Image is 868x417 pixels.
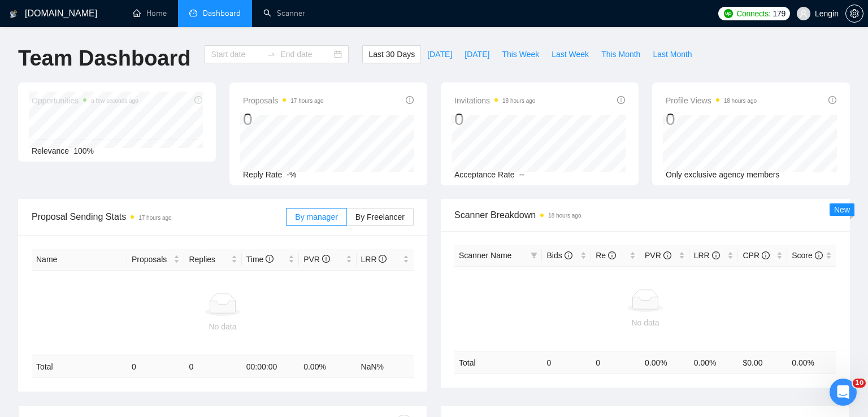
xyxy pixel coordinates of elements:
[454,170,515,179] span: Acceptance Rate
[427,48,452,60] span: [DATE]
[645,251,671,260] span: PVR
[242,356,299,378] td: 00:00:00
[379,255,387,263] span: info-circle
[203,8,241,18] span: Dashboard
[528,247,540,264] span: filter
[127,249,184,271] th: Proposals
[133,8,167,18] a: homeHome
[712,251,720,259] span: info-circle
[653,48,692,60] span: Last Month
[303,255,330,264] span: PVR
[736,7,770,20] span: Connects:
[666,170,780,179] span: Only exclusive agency members
[243,108,324,130] div: 0
[322,255,330,263] span: info-circle
[608,251,616,259] span: info-circle
[743,251,769,260] span: CPR
[32,249,127,271] th: Name
[762,251,770,259] span: info-circle
[694,251,720,260] span: LRR
[834,205,850,214] span: New
[531,252,537,259] span: filter
[454,351,542,373] td: Total
[830,379,857,406] iframe: Intercom live chat
[724,98,757,104] time: 18 hours ago
[640,351,689,373] td: 0.00 %
[368,48,415,60] span: Last 30 Days
[362,45,421,63] button: Last 30 Days
[18,45,190,72] h1: Team Dashboard
[263,8,305,18] a: searchScanner
[32,210,286,224] span: Proposal Sending Stats
[853,379,866,388] span: 10
[617,96,625,104] span: info-circle
[845,9,863,18] a: setting
[32,146,69,155] span: Relevance
[738,351,787,373] td: $ 0.00
[266,255,274,263] span: info-circle
[496,45,545,63] button: This Week
[421,45,458,63] button: [DATE]
[595,45,646,63] button: This Month
[454,94,535,107] span: Invitations
[646,45,698,63] button: Last Month
[127,356,184,378] td: 0
[361,255,387,264] span: LRR
[459,316,832,329] div: No data
[465,48,489,60] span: [DATE]
[184,356,241,378] td: 0
[184,249,241,271] th: Replies
[689,351,739,373] td: 0.00 %
[459,251,511,260] span: Scanner Name
[138,215,171,221] time: 17 hours ago
[295,212,337,221] span: By manager
[10,5,18,23] img: logo
[552,48,589,60] span: Last Week
[280,48,332,60] input: End date
[815,251,823,259] span: info-circle
[243,94,324,107] span: Proposals
[267,50,276,59] span: swap-right
[596,251,616,260] span: Re
[355,212,405,221] span: By Freelancer
[792,251,822,260] span: Score
[542,351,591,373] td: 0
[287,170,296,179] span: -%
[502,48,539,60] span: This Week
[666,94,757,107] span: Profile Views
[601,48,640,60] span: This Month
[787,351,836,373] td: 0.00 %
[666,108,757,130] div: 0
[458,45,496,63] button: [DATE]
[519,170,524,179] span: --
[846,9,863,18] span: setting
[454,108,535,130] div: 0
[546,251,572,260] span: Bids
[591,351,640,373] td: 0
[267,50,276,59] span: to
[32,356,127,378] td: Total
[189,253,228,266] span: Replies
[828,96,836,104] span: info-circle
[724,9,733,18] img: upwork-logo.png
[36,320,409,333] div: No data
[243,170,282,179] span: Reply Rate
[548,212,581,219] time: 18 hours ago
[357,356,414,378] td: NaN %
[211,48,262,60] input: Start date
[73,146,94,155] span: 100%
[545,45,595,63] button: Last Week
[189,9,197,17] span: dashboard
[246,255,274,264] span: Time
[663,251,671,259] span: info-circle
[800,10,808,18] span: user
[290,98,323,104] time: 17 hours ago
[845,5,863,23] button: setting
[406,96,414,104] span: info-circle
[772,7,785,20] span: 179
[132,253,171,266] span: Proposals
[299,356,356,378] td: 0.00 %
[454,208,836,222] span: Scanner Breakdown
[502,98,535,104] time: 18 hours ago
[565,251,572,259] span: info-circle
